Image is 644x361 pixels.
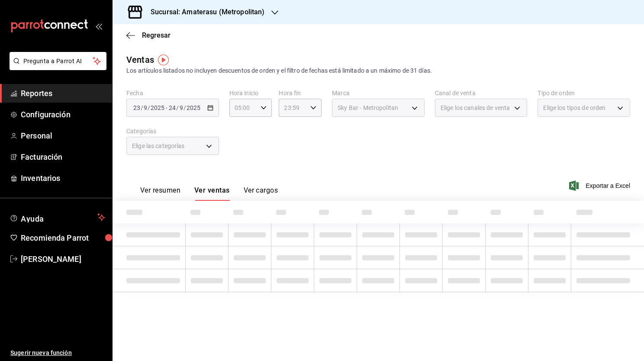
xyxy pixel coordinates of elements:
[21,172,105,184] span: Inventarios
[21,232,105,244] span: Recomienda Parrot
[144,7,264,17] h3: Sucursal: Amaterasu (Metropolitan)
[338,103,398,112] span: Sky Bar - Metropolitan
[148,104,150,111] span: /
[184,104,186,111] span: /
[179,104,184,111] input: --
[176,104,179,111] span: /
[133,104,141,111] input: --
[538,90,630,96] label: Tipo de orden
[21,109,105,120] span: Configuración
[21,130,105,142] span: Personal
[21,253,105,265] span: [PERSON_NAME]
[229,90,272,96] label: Hora inicio
[332,90,425,96] label: Marca
[126,66,630,75] div: Los artículos listados no incluyen descuentos de orden y el filtro de fechas está limitado a un m...
[132,142,185,150] span: Elige las categorías
[143,104,148,111] input: --
[126,128,219,134] label: Categorías
[186,104,201,111] input: ----
[23,57,93,66] span: Pregunta a Parrot AI
[10,52,106,70] button: Pregunta a Parrot AI
[142,31,171,39] span: Regresar
[126,31,171,39] button: Regresar
[21,87,105,99] span: Reportes
[441,103,510,112] span: Elige los canales de venta
[571,180,630,191] button: Exportar a Excel
[168,104,176,111] input: --
[140,186,278,201] div: navigation tabs
[126,90,219,96] label: Fecha
[158,55,169,65] img: Tooltip marker
[21,151,105,163] span: Facturación
[140,186,180,201] button: Ver resumen
[126,53,154,66] div: Ventas
[166,104,167,111] span: -
[194,186,230,201] button: Ver ventas
[150,104,165,111] input: ----
[435,90,528,96] label: Canal de venta
[10,348,105,358] span: Sugerir nueva función
[21,212,94,222] span: Ayuda
[95,23,102,29] button: open_drawer_menu
[141,104,143,111] span: /
[244,186,278,201] button: Ver cargos
[6,63,106,72] a: Pregunta a Parrot AI
[543,103,605,112] span: Elige los tipos de orden
[279,90,322,96] label: Hora fin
